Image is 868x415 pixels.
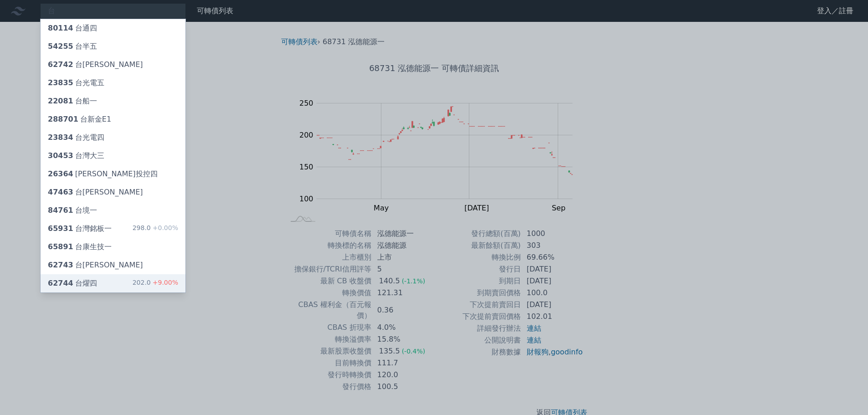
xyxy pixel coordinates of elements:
[48,115,78,123] span: 288701
[41,110,185,128] a: 288701台新金E1
[48,24,73,32] span: 80114
[48,260,143,271] div: 台[PERSON_NAME]
[48,205,97,216] div: 台境一
[41,19,185,37] a: 80114台通四
[48,279,73,287] span: 62744
[151,279,178,286] span: +9.00%
[41,92,185,110] a: 22081台船一
[48,23,97,34] div: 台通四
[48,223,112,234] div: 台灣銘板一
[41,37,185,56] a: 54255台半五
[48,242,73,251] span: 65891
[48,278,97,289] div: 台燿四
[41,74,185,92] a: 23835台光電五
[48,169,158,179] div: [PERSON_NAME]投控四
[48,78,73,87] span: 23835
[41,201,185,220] a: 84761台境一
[48,59,143,70] div: 台[PERSON_NAME]
[151,224,178,231] span: +0.00%
[48,41,97,52] div: 台半五
[48,224,73,233] span: 65931
[48,151,73,160] span: 30453
[41,238,185,256] a: 65891台康生技一
[41,128,185,147] a: 23834台光電四
[41,256,185,274] a: 62743台[PERSON_NAME]
[41,56,185,74] a: 62742台[PERSON_NAME]
[41,274,185,292] a: 62744台燿四 202.0+9.00%
[48,97,73,105] span: 22081
[48,114,111,125] div: 台新金E1
[48,96,97,107] div: 台船一
[48,187,143,198] div: 台[PERSON_NAME]
[48,133,73,142] span: 23834
[41,183,185,201] a: 47463台[PERSON_NAME]
[48,150,104,161] div: 台灣大三
[48,188,73,196] span: 47463
[48,132,104,143] div: 台光電四
[48,169,73,178] span: 26364
[48,261,73,269] span: 62743
[133,278,178,289] div: 202.0
[48,241,112,252] div: 台康生技一
[48,206,73,215] span: 84761
[133,223,178,234] div: 298.0
[48,60,73,69] span: 62742
[41,220,185,238] a: 65931台灣銘板一 298.0+0.00%
[48,42,73,51] span: 54255
[48,77,104,88] div: 台光電五
[41,147,185,165] a: 30453台灣大三
[41,165,185,183] a: 26364[PERSON_NAME]投控四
